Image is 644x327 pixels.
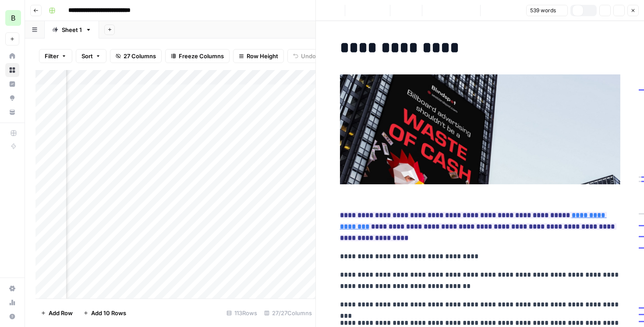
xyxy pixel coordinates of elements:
button: Row Height [233,49,284,63]
button: Sort [76,49,106,63]
span: Add Row [49,309,73,317]
span: B [11,13,15,23]
a: Opportunities [5,91,19,105]
button: Help + Support [5,309,19,323]
a: Home [5,49,19,63]
span: Freeze Columns [179,52,224,60]
button: 27 Columns [110,49,162,63]
a: Browse [5,63,19,77]
a: Your Data [5,105,19,119]
button: Filter [39,49,72,63]
span: Add 10 Rows [91,309,126,317]
a: Settings [5,281,19,295]
div: 113 Rows [223,306,261,320]
button: 539 words [526,5,568,16]
button: Undo [287,49,322,63]
span: Row Height [247,52,278,60]
span: Filter [45,52,59,60]
button: Workspace: Blindspot [5,7,19,29]
button: Freeze Columns [165,49,230,63]
a: Usage [5,295,19,309]
a: Insights [5,77,19,91]
div: Sheet 1 [62,25,82,34]
span: 27 Columns [124,52,156,60]
span: Undo [301,52,316,60]
a: Sheet 1 [45,21,99,39]
button: Add Row [35,306,78,320]
span: Sort [81,52,93,60]
span: 539 words [530,7,556,14]
div: 27/27 Columns [261,306,315,320]
button: Add 10 Rows [78,306,131,320]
